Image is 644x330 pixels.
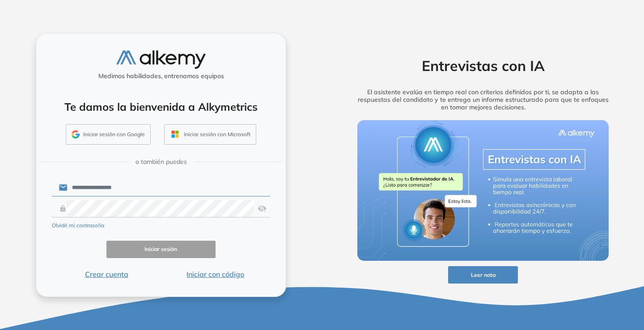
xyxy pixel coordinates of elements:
[136,157,187,167] span: o también puedes
[52,269,161,280] button: Crear cuenta
[164,124,256,145] button: Iniciar sesión con Microsoft
[161,269,270,280] button: Iniciar con código
[343,88,623,111] h5: El asistente evalúa en tiempo real con criterios definidos por ti, se adapta a las respuestas del...
[48,100,274,113] h4: Te damos la bienvenida a Alkymetrics
[170,129,180,139] img: OUTLOOK_ICON
[106,241,216,258] button: Iniciar sesión
[72,130,80,138] img: GMAIL_ICON
[40,72,282,80] h5: Medimos habilidades, entrenamos equipos
[483,226,644,330] div: Widget de chat
[357,120,609,261] img: img-more-info
[116,50,206,69] img: logo-alkemy
[258,200,267,217] img: asd
[483,226,644,330] iframe: Chat Widget
[448,266,518,284] button: Leer nota
[52,221,104,230] button: Olvidé mi contraseña
[343,57,623,74] h2: Entrevistas con IA
[66,124,151,145] button: Iniciar sesión con Google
